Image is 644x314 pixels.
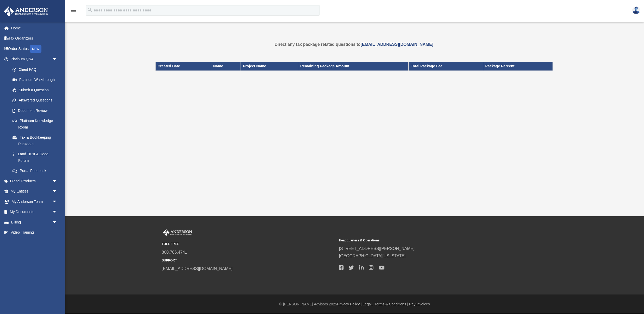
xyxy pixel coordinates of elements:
a: Tax & Bookkeeping Packages [7,132,63,149]
a: Video Training [4,227,65,238]
a: Document Review [7,105,65,116]
i: search [87,7,93,13]
a: [EMAIL_ADDRESS][DOMAIN_NAME] [360,42,433,47]
i: menu [70,7,77,14]
img: Anderson Advisors Platinum Portal [162,229,193,236]
a: Land Trust & Deed Forum [7,149,65,166]
th: Created Date [155,62,211,71]
a: Platinum Q&Aarrow_drop_down [4,54,65,65]
a: Privacy Policy | [337,302,362,306]
a: [STREET_ADDRESS][PERSON_NAME] [339,246,415,251]
a: Answered Questions [7,95,65,106]
a: Billingarrow_drop_down [4,217,65,227]
a: Tax Organizers [4,33,65,44]
a: [GEOGRAPHIC_DATA][US_STATE] [339,254,406,258]
img: Anderson Advisors Platinum Portal [2,6,50,16]
a: Order StatusNEW [4,43,65,54]
a: Terms & Conditions | [375,302,408,306]
th: Project Name [241,62,298,71]
small: TOLL FREE [162,241,335,247]
span: arrow_drop_down [52,176,63,187]
a: Digital Productsarrow_drop_down [4,176,65,186]
small: SUPPORT [162,258,335,263]
div: © [PERSON_NAME] Advisors 2025 [65,301,644,307]
a: My Entitiesarrow_drop_down [4,186,65,197]
a: Platinum Walkthrough [7,75,65,85]
a: menu [70,9,77,14]
a: Portal Feedback [7,166,65,176]
span: arrow_drop_down [52,186,63,197]
a: Legal | [363,302,374,306]
span: arrow_drop_down [52,217,63,228]
small: Headquarters & Operations [339,238,513,243]
a: Submit a Question [7,85,65,95]
img: User Pic [632,7,640,14]
a: Home [4,23,65,33]
th: Package Percent [483,62,553,71]
a: Pay Invoices [409,302,430,306]
span: arrow_drop_down [52,54,63,65]
a: My Documentsarrow_drop_down [4,207,65,217]
div: NEW [30,45,41,53]
th: Name [211,62,241,71]
strong: Direct any tax package related questions to [275,42,433,47]
a: Platinum Knowledge Room [7,116,65,132]
a: [EMAIL_ADDRESS][DOMAIN_NAME] [162,266,232,271]
th: Total Package Fee [409,62,483,71]
a: Client FAQ [7,64,65,75]
span: arrow_drop_down [52,196,63,207]
a: 800.706.4741 [162,250,187,254]
th: Remaining Package Amount [298,62,409,71]
a: My Anderson Teamarrow_drop_down [4,196,65,207]
span: arrow_drop_down [52,207,63,217]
